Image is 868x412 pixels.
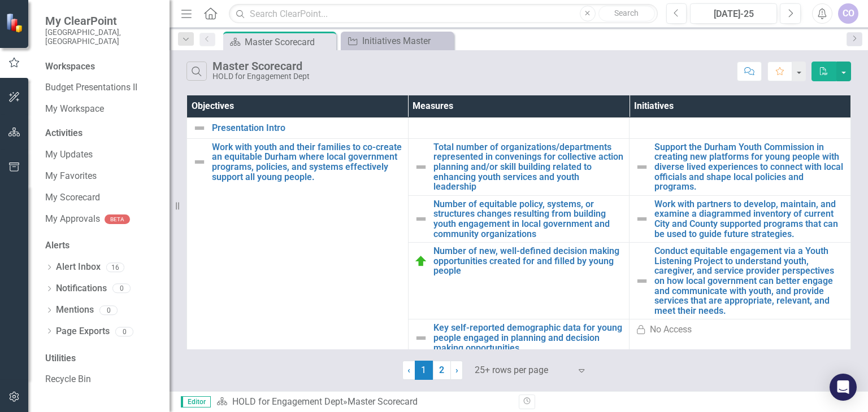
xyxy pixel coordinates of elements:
a: Conduct equitable engagement via a Youth Listening Project to understand youth, caregiver, and se... [654,246,845,315]
a: Number of equitable policy, systems, or structures changes resulting from building youth engageme... [433,199,624,239]
img: On Target [414,255,428,268]
td: Double-Click to Edit Right Click for Context Menu [408,319,630,357]
td: Double-Click to Edit Right Click for Context Menu [630,243,851,319]
td: Double-Click to Edit Right Click for Context Menu [408,138,630,195]
div: Utilities [45,352,158,365]
a: HOLD for Engagement Dept [232,396,343,407]
div: BETA [105,214,130,224]
div: 0 [99,305,118,315]
a: Presentation Intro [212,123,402,133]
span: 1 [415,361,433,380]
span: Editor [181,396,211,407]
img: Not Defined [635,160,649,174]
a: My Approvals [45,213,100,226]
a: Alert Inbox [56,261,101,274]
img: Not Defined [193,155,206,169]
a: Page Exports [56,325,110,338]
img: Not Defined [193,121,206,135]
button: [DATE]-25 [690,3,777,24]
div: Alerts [45,239,158,252]
span: Search [614,8,639,17]
td: Double-Click to Edit Right Click for Context Menu [187,138,409,356]
td: Double-Click to Edit Right Click for Context Menu [630,195,851,242]
span: My ClearPoint [45,14,158,28]
input: Search ClearPoint... [229,4,657,24]
img: Not Defined [414,160,428,174]
a: Work with partners to develop, maintain, and examine a diagrammed inventory of current City and C... [654,199,845,239]
a: 2 [433,361,451,380]
td: Double-Click to Edit Right Click for Context Menu [408,195,630,242]
a: Initiatives Master [344,34,451,48]
span: ‹ [407,365,410,375]
a: Budget Presentations II [45,81,158,94]
a: Mentions [56,304,94,317]
button: Search [598,6,655,21]
a: Support the Durham Youth Commission in creating new platforms for young people with diverse lived... [654,142,845,192]
img: Not Defined [635,212,649,226]
div: 0 [112,284,131,293]
a: Notifications [56,282,107,295]
img: Not Defined [414,331,428,345]
div: Master Scorecard [245,35,333,49]
a: Total number of organizations/departments represented in convenings for collective action plannin... [433,142,624,192]
div: Master Scorecard [212,60,310,72]
a: My Scorecard [45,191,158,204]
a: Recycle Bin [45,373,158,386]
a: Key self-reported demographic data for young people engaged in planning and decision making oppor... [433,323,624,353]
div: 16 [106,262,124,272]
div: HOLD for Engagement Dept [212,72,310,81]
img: ClearPoint Strategy [6,13,25,33]
a: My Favorites [45,170,158,183]
td: Double-Click to Edit Right Click for Context Menu [408,243,630,319]
td: Double-Click to Edit Right Click for Context Menu [630,138,851,195]
div: » [216,396,510,409]
button: CO [838,3,858,24]
span: › [455,365,458,375]
div: Initiatives Master [362,34,451,48]
a: My Updates [45,148,158,161]
td: Double-Click to Edit Right Click for Context Menu [187,117,409,138]
div: Open Intercom Messenger [830,374,857,401]
div: 0 [115,327,133,336]
div: Activities [45,127,158,140]
img: Not Defined [414,212,428,226]
img: Not Defined [635,274,649,288]
div: No Access [650,323,692,336]
a: My Workspace [45,103,158,116]
div: [DATE]-25 [694,7,773,21]
a: Work with youth and their families to co-create an equitable Durham where local government progra... [212,142,402,182]
a: Number of new, well-defined decision making opportunities created for and filled by young people [433,246,624,276]
div: Workspaces [45,60,95,73]
small: [GEOGRAPHIC_DATA], [GEOGRAPHIC_DATA] [45,28,158,46]
div: Master Scorecard [348,396,418,407]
